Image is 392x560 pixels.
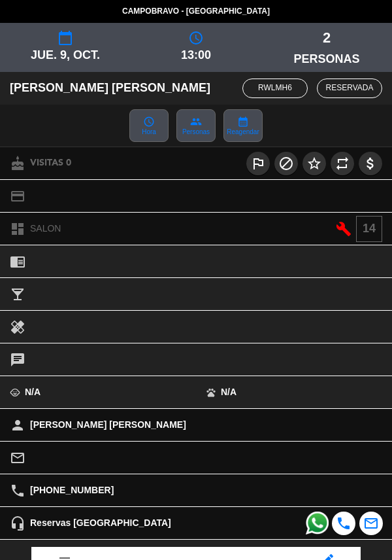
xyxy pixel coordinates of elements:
span: 13:00 [131,46,261,65]
i: calendar_today [57,30,73,46]
i: dashboard [10,221,25,237]
span: 2 [261,26,392,50]
i: people [190,116,202,128]
i: child_care [10,387,20,398]
i: query_builder [188,30,204,46]
i: headset_mic [10,516,25,531]
span: SALON [30,221,61,236]
i: local_bar [10,287,25,302]
i: block [278,156,294,171]
i: access_time [143,116,155,128]
span: Reservas [GEOGRAPHIC_DATA] [30,516,171,531]
i: pets [206,387,216,398]
i: credit_card [10,188,25,204]
span: Visitas 0 [30,156,71,171]
span: rWLMH6 [242,79,308,98]
button: calendar_monthReagendar [223,109,263,142]
i: chat [10,352,25,368]
i: mail_outline [10,450,25,466]
span: N/A [221,385,237,400]
i: attach_money [363,156,378,171]
span: personas [261,50,392,69]
span: [PERSON_NAME] [PERSON_NAME] [30,417,186,432]
i: outlined_flag [250,156,266,171]
i: chrome_reader_mode [10,254,25,270]
i: calendar_month [237,116,249,128]
i: local_phone [336,516,351,531]
button: peoplePersonas [176,109,216,142]
i: star_border [306,156,322,171]
i: mail_outline [363,516,379,531]
i: cake [10,156,25,171]
button: access_timeHora [129,109,169,142]
span: RESERVADA [317,79,382,98]
i: repeat [335,156,350,171]
span: Reagendar [227,129,259,135]
i: person [10,417,25,433]
i: healing [10,319,25,335]
i: build [336,221,351,237]
span: [PHONE_NUMBER] [30,483,114,498]
span: Personas [182,129,210,135]
span: N/A [25,385,41,400]
span: Hora [142,129,156,135]
span: 14 [356,216,382,242]
i: local_phone [10,483,25,499]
